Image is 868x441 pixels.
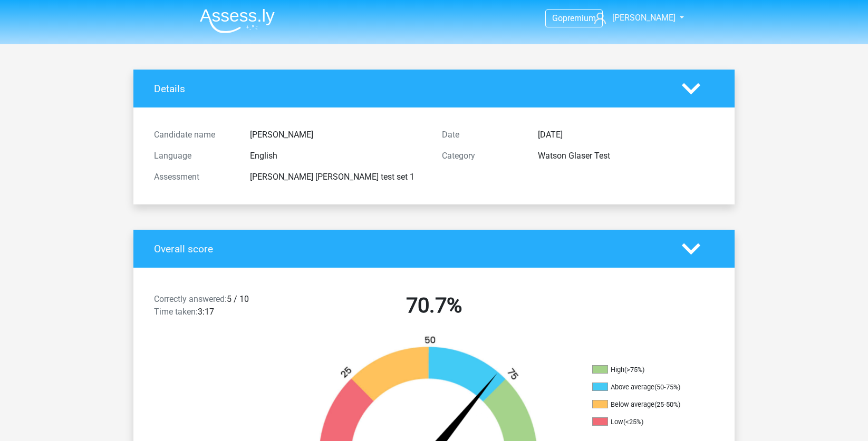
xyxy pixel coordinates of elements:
span: Time taken: [154,307,198,317]
span: [PERSON_NAME] [612,13,676,23]
span: Correctly answered: [154,294,227,304]
div: Watson Glaser Test [530,150,722,162]
a: Gopremium [546,11,602,25]
h4: Overall score [154,243,666,255]
div: [PERSON_NAME] [242,129,434,141]
div: 5 / 10 3:17 [146,293,290,322]
li: High [592,365,698,375]
li: Above average [592,383,698,392]
li: Low [592,417,698,427]
div: (25-50%) [654,400,680,408]
div: Language [146,150,242,162]
div: (>75%) [624,366,644,374]
h2: 70.7% [298,293,570,318]
span: premium [563,13,596,23]
div: Category [434,150,530,162]
div: [DATE] [530,129,722,141]
div: (<25%) [623,418,643,426]
img: Assessly [200,8,275,33]
div: Candidate name [146,129,242,141]
h4: Details [154,83,666,95]
div: (50-75%) [654,383,680,391]
a: [PERSON_NAME] [590,12,677,24]
div: Date [434,129,530,141]
div: Assessment [146,171,242,183]
span: Go [552,13,563,23]
div: English [242,150,434,162]
li: Below average [592,400,698,409]
div: [PERSON_NAME] [PERSON_NAME] test set 1 [242,171,434,183]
